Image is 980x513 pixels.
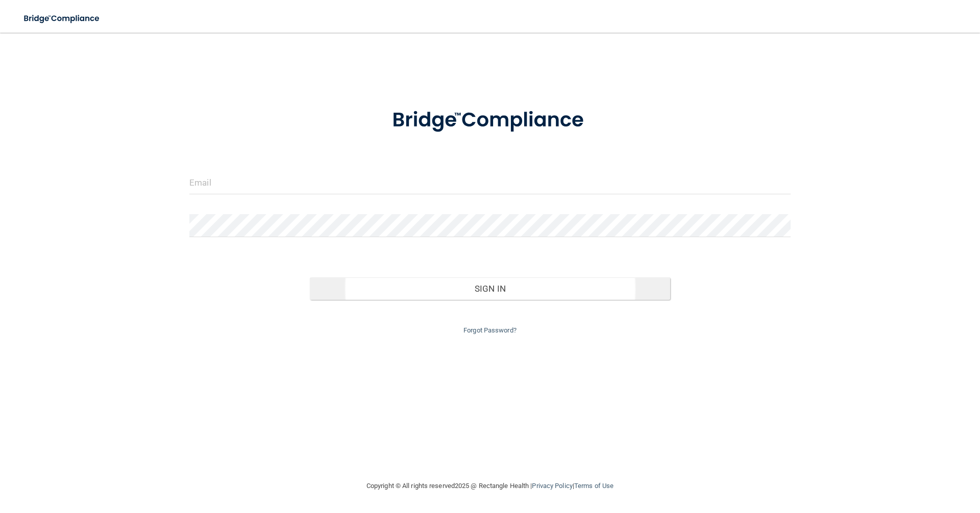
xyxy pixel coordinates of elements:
img: bridge_compliance_login_screen.278c3ca4.svg [371,94,609,147]
a: Forgot Password? [463,326,517,334]
input: Email [189,171,791,194]
a: Terms of Use [574,482,614,490]
img: bridge_compliance_login_screen.278c3ca4.svg [15,8,109,29]
iframe: Drift Widget Chat Controller [803,441,968,481]
button: Sign In [310,277,671,300]
div: Copyright © All rights reserved 2025 @ Rectangle Health | | [304,470,676,502]
a: Privacy Policy [532,482,572,490]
